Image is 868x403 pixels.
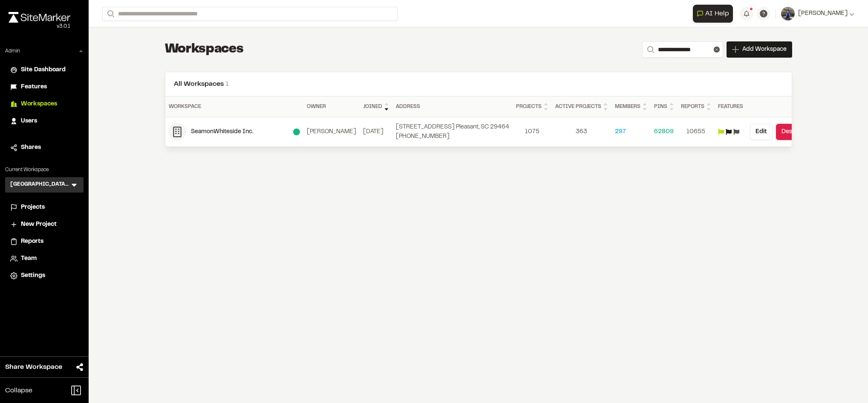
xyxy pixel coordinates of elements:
div: Joined [363,102,389,112]
span: Features [21,82,47,92]
div: Reports [681,102,711,112]
h2: All Workspaces [174,79,783,89]
span: New Project [21,220,57,229]
div: Oh geez...please don't... [9,23,70,30]
a: SeamonWhiteside Inc. [169,123,300,140]
h1: Workspaces [165,41,244,58]
div: [PHONE_NUMBER] [396,132,509,141]
div: [PERSON_NAME] [307,127,356,137]
img: rebrand.png [9,12,70,23]
a: Shares [10,143,78,152]
a: Projects [10,203,78,212]
a: Settings [10,271,78,280]
a: New Project [10,220,78,229]
span: Projects [21,203,45,212]
div: June 13, 2021 6:37 PM GMT-3 [363,127,389,137]
img: User [781,7,795,20]
div: Workspace [169,103,300,111]
a: 297 [615,127,647,137]
p: Admin [5,47,20,55]
span: 1 [225,81,229,87]
button: Search [102,7,118,21]
a: 62809 [654,127,674,137]
span: Reports [21,237,43,246]
a: 1075 [516,127,548,137]
span: Settings [21,271,45,280]
button: Clear text [714,47,720,53]
div: Features [718,103,743,111]
button: Search [642,41,657,58]
div: Owner [307,103,356,111]
div: Members [615,102,647,112]
span: Team [21,254,37,263]
p: Current Workspace [5,166,84,174]
div: Address [396,103,509,111]
a: Reports [10,237,78,246]
div: Enterprise [293,128,300,135]
a: Users [10,117,78,126]
a: Features [10,82,78,92]
div: [STREET_ADDRESS] Pleasant, SC 29464 [396,123,509,132]
span: Users [21,117,37,126]
div: Active Projects [555,102,608,112]
div: Pins [654,102,674,112]
a: 10655 [681,127,711,137]
a: Team [10,254,78,263]
button: Destroy [776,124,808,140]
h3: [GEOGRAPHIC_DATA][US_STATE] SEAS-EAS 688 Site Planning and Design [10,181,70,189]
span: Share Workspace [5,362,62,372]
span: Site Dashboard [21,65,66,75]
a: Site Dashboard [10,65,78,75]
span: Shares [21,143,41,152]
a: 363 [555,127,608,137]
span: [PERSON_NAME] [798,9,848,18]
span: Workspaces [21,99,57,109]
a: Workspaces [10,99,78,109]
div: Open AI Assistant [693,5,736,23]
button: Open AI Assistant [693,5,733,23]
span: Add Workspace [742,45,787,54]
span: Collapse [5,385,32,396]
button: Edit [750,124,773,140]
button: [PERSON_NAME] [781,7,854,20]
div: Projects [516,102,548,112]
span: AI Help [705,9,729,19]
div: SeamonWhiteside Inc. [191,127,293,137]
